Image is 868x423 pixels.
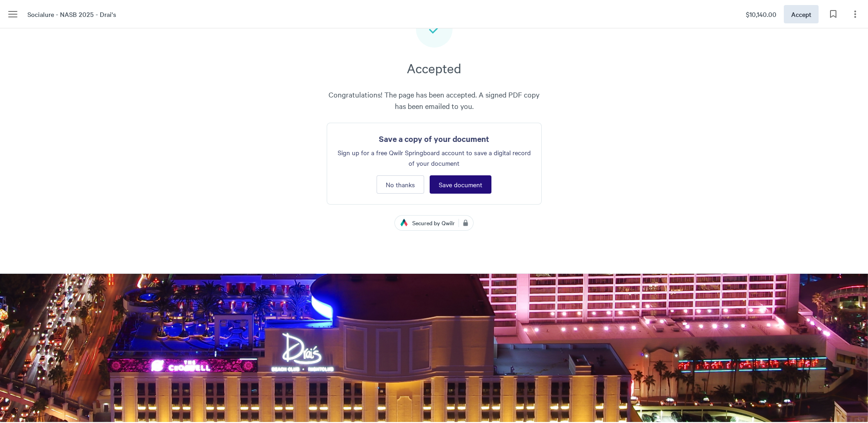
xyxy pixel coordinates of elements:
[386,181,415,188] span: No thanks
[412,218,458,228] span: Secured by Qwilr
[377,175,424,194] button: No thanks
[338,134,531,144] h5: Save a copy of your document
[746,9,776,19] span: $10,140.00
[846,5,864,23] button: Page options
[430,175,491,194] button: Save document
[327,59,542,78] h3: Accepted
[338,147,531,168] span: Sign up for a free Qwilr Springboard account to save a digital record of your document
[4,5,22,23] button: Menu
[395,216,473,230] a: Secured by Qwilr
[439,181,482,188] span: Save document
[27,9,116,19] span: Socialure - NASB 2025 - Drai's
[327,89,542,112] span: Congratulations! The page has been accepted. A signed PDF copy has been emailed to you.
